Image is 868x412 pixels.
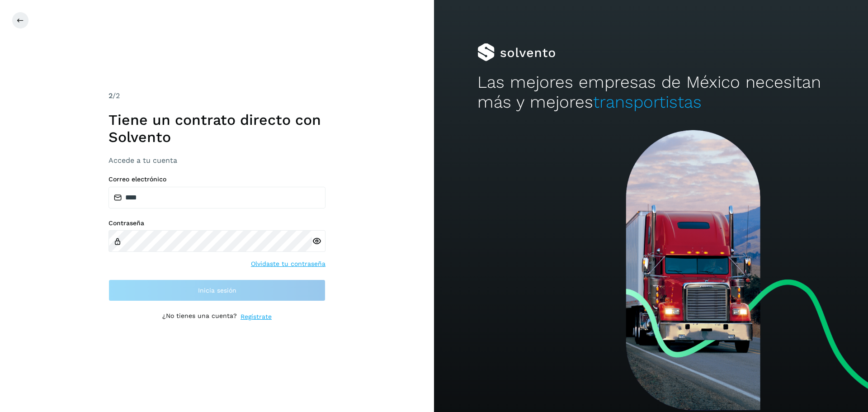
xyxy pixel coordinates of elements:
a: Regístrate [241,312,272,322]
label: Contraseña [108,219,325,227]
div: /2 [108,90,325,101]
button: Inicia sesión [108,279,325,301]
label: Correo electrónico [108,175,325,183]
h2: Las mejores empresas de México necesitan más y mejores [477,72,825,113]
h1: Tiene un contrato directo con Solvento [108,111,325,146]
h3: Accede a tu cuenta [108,156,325,165]
span: transportistas [593,92,702,112]
span: 2 [108,91,113,100]
a: Olvidaste tu contraseña [251,259,325,269]
p: ¿No tienes una cuenta? [162,312,237,322]
span: Inicia sesión [198,287,236,294]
